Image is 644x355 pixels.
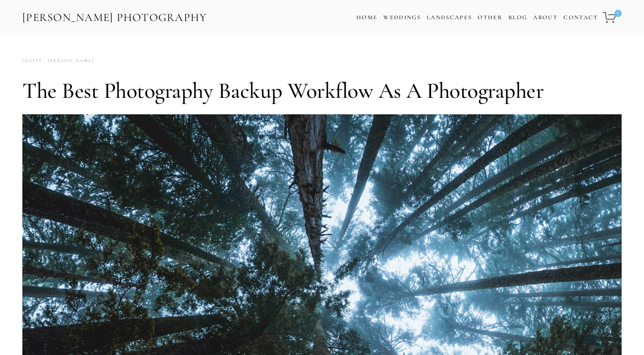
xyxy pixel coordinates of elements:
[22,77,622,104] h1: The Best Photography Backup Workflow as a Photographer
[42,55,94,67] a: [PERSON_NAME]
[533,11,558,24] a: About
[356,11,377,24] a: Home
[21,8,208,28] a: [PERSON_NAME] Photography
[563,11,598,24] a: Contact
[602,7,623,28] a: 0 items in cart
[508,11,527,24] a: Blog
[614,10,622,17] span: 0
[383,14,421,21] a: Weddings
[478,14,503,21] a: Other
[22,55,42,67] time: [DATE]
[427,14,472,21] a: Landscapes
